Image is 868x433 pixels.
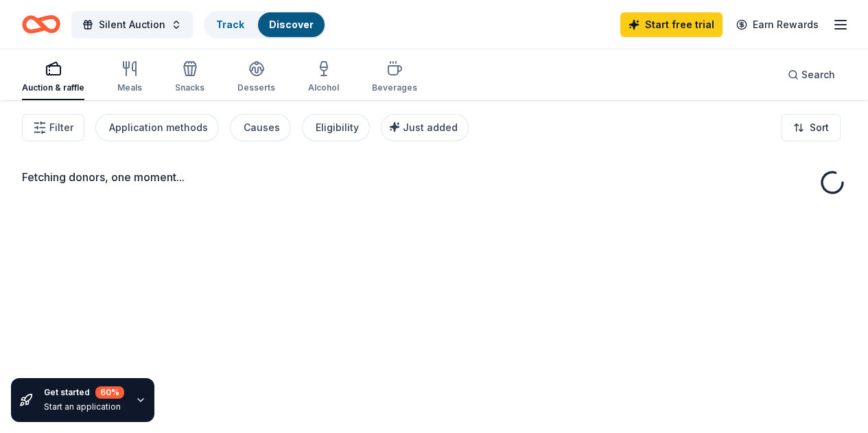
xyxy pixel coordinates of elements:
div: Causes [244,119,280,136]
div: Beverages [372,82,417,93]
div: 60 % [95,386,124,399]
button: Filter [22,114,84,141]
span: Search [801,67,835,83]
button: Auction & raffle [22,55,84,100]
span: Filter [49,119,73,136]
button: Desserts [237,55,275,100]
div: Eligibility [316,119,359,136]
span: Sort [810,119,829,136]
button: Sort [782,114,841,141]
button: Beverages [372,55,417,100]
button: TrackDiscover [204,11,326,38]
button: Snacks [175,55,204,100]
div: Application methods [109,119,208,136]
button: Causes [230,114,291,141]
button: Just added [381,114,469,141]
button: Silent Auction [71,11,193,38]
div: Fetching donors, one moment... [22,169,846,185]
button: Search [777,61,846,89]
div: Start an application [44,401,124,412]
button: Alcohol [308,55,339,100]
button: Meals [117,55,142,100]
button: Application methods [95,114,219,141]
div: Get started [44,386,124,399]
span: Silent Auction [99,16,165,33]
a: Home [22,8,60,40]
div: Auction & raffle [22,82,84,93]
div: Meals [117,82,142,93]
a: Earn Rewards [728,12,827,37]
div: Snacks [175,82,204,93]
a: Start free trial [620,12,723,37]
div: Alcohol [308,82,339,93]
a: Track [216,19,244,30]
span: Just added [403,121,458,133]
button: Eligibility [302,114,370,141]
div: Desserts [237,82,275,93]
a: Discover [269,19,314,30]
